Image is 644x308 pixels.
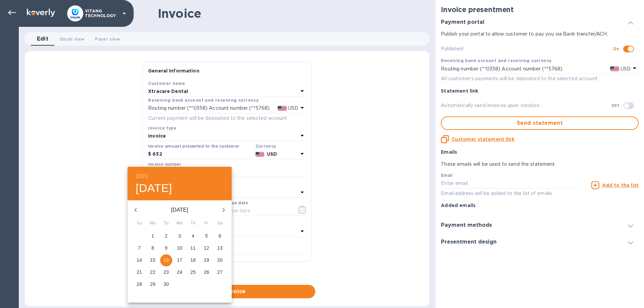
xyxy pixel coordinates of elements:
p: 2 [165,233,168,239]
button: 4 [187,230,199,242]
button: 30 [160,278,172,291]
p: 21 [137,269,142,275]
button: 1 [147,230,159,242]
p: 6 [219,233,221,239]
p: 28 [137,281,142,288]
button: 2 [160,230,172,242]
button: 8 [147,242,159,254]
p: 23 [164,269,169,275]
p: 22 [150,269,155,275]
button: [DATE] [136,181,172,195]
button: 20 [214,254,226,266]
p: 15 [150,257,155,263]
p: 7 [138,245,141,251]
p: 26 [204,269,209,275]
button: 5 [200,230,213,242]
span: We [174,220,186,227]
button: 12 [200,242,213,254]
button: 7 [133,242,145,254]
span: Th [187,220,199,227]
p: 16 [164,257,169,263]
p: 5 [205,233,208,239]
button: 24 [174,266,186,278]
button: 28 [133,278,145,291]
p: 4 [192,233,194,239]
button: 14 [133,254,145,266]
p: 30 [164,281,169,288]
button: 27 [214,266,226,278]
button: 6 [214,230,226,242]
p: 11 [190,245,196,251]
p: 24 [177,269,182,275]
button: 9 [160,242,172,254]
button: 29 [147,278,159,291]
p: 13 [217,245,223,251]
button: 26 [200,266,213,278]
button: 2025 [136,172,148,181]
button: 10 [174,242,186,254]
p: 17 [177,257,182,263]
button: 18 [187,254,199,266]
p: 1 [151,233,154,239]
span: Mo [147,220,159,227]
p: 29 [150,281,155,288]
span: Su [133,220,145,227]
button: 16 [160,254,172,266]
p: 19 [204,257,209,263]
button: 13 [214,242,226,254]
span: Tu [160,220,172,227]
p: 8 [151,245,154,251]
p: [DATE] [144,206,216,214]
button: 22 [147,266,159,278]
button: 11 [187,242,199,254]
span: Fr [200,220,213,227]
p: 3 [178,233,181,239]
p: 18 [190,257,196,263]
button: 17 [174,254,186,266]
p: 10 [177,245,182,251]
span: Sa [214,220,226,227]
button: 3 [174,230,186,242]
p: 14 [137,257,142,263]
p: 27 [217,269,223,275]
button: 15 [147,254,159,266]
button: 19 [200,254,213,266]
p: 9 [165,245,168,251]
button: 23 [160,266,172,278]
p: 20 [217,257,223,263]
button: 21 [133,266,145,278]
button: 25 [187,266,199,278]
p: 25 [190,269,196,275]
p: 12 [204,245,209,251]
